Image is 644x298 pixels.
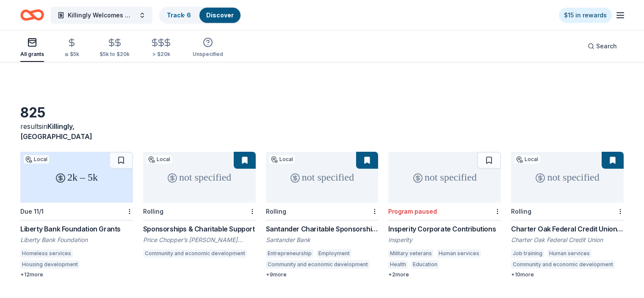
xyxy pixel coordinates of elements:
[143,249,247,258] div: Community and economic development
[317,249,351,258] div: Employment
[68,10,135,20] span: Killingly Welcomes Wreaths Across [GEOGRAPHIC_DATA]
[20,260,80,269] div: Housing development
[388,271,501,278] div: + 2 more
[388,260,408,269] div: Health
[388,152,501,203] div: not specified
[193,34,223,62] button: Unspecified
[511,224,624,234] div: Charter Oak Federal Credit Union's Community Giving Grants Program
[266,271,379,278] div: + 9 more
[388,224,501,234] div: Insperity Corporate Contributions
[596,41,617,51] span: Search
[167,11,191,19] a: Track· 6
[150,34,172,62] button: > $20k
[64,34,79,62] button: ≤ $5k
[20,208,44,215] div: Due 11/1
[266,208,286,215] div: Rolling
[20,104,133,121] div: 825
[388,152,501,278] a: not specifiedProgram pausedInsperity Corporate ContributionsInsperityMilitary veteransHuman servi...
[100,34,130,62] button: $5k to $20k
[20,5,44,25] a: Home
[411,260,439,269] div: Education
[143,152,256,203] div: not specified
[20,152,133,278] a: 2k – 5kLocalDue 11/1Liberty Bank Foundation GrantsLiberty Bank FoundationHomeless servicesHousing...
[20,224,133,234] div: Liberty Bank Foundation Grants
[388,249,434,258] div: Military veterans
[266,152,379,278] a: not specifiedLocalRollingSantander Charitable Sponsorship ProgramSantander BankEntrepreneurshipEm...
[143,208,163,215] div: Rolling
[514,155,540,164] div: Local
[143,152,256,260] a: not specifiedLocalRollingSponsorships & Charitable SupportPrice Chopper’s [PERSON_NAME] Foundatio...
[64,51,79,58] div: ≤ $5k
[20,34,44,62] button: All grants
[20,249,73,258] div: Homeless services
[511,152,624,278] a: not specifiedLocalRollingCharter Oak Federal Credit Union's Community Giving Grants ProgramCharte...
[511,236,624,244] div: Charter Oak Federal Credit Union
[20,152,133,203] div: 2k – 5k
[442,260,496,269] div: Wildlife biodiversity
[559,8,612,23] a: $15 in rewards
[24,155,49,164] div: Local
[20,122,92,141] span: in
[581,38,624,55] button: Search
[511,271,624,278] div: + 10 more
[269,155,295,164] div: Local
[206,11,234,19] a: Discover
[511,208,531,215] div: Rolling
[20,122,92,141] span: Killingly, [GEOGRAPHIC_DATA]
[20,271,133,278] div: + 12 more
[437,249,481,258] div: Human services
[511,249,544,258] div: Job training
[266,224,379,234] div: Santander Charitable Sponsorship Program
[511,152,624,203] div: not specified
[266,236,379,244] div: Santander Bank
[547,249,591,258] div: Human services
[266,249,313,258] div: Entrepreneurship
[159,7,241,24] button: Track· 6Discover
[388,208,437,215] div: Program paused
[193,51,223,58] div: Unspecified
[511,260,615,269] div: Community and economic development
[146,155,172,164] div: Local
[51,7,152,24] button: Killingly Welcomes Wreaths Across [GEOGRAPHIC_DATA]
[20,236,133,244] div: Liberty Bank Foundation
[388,236,501,244] div: Insperity
[266,152,379,203] div: not specified
[266,260,370,269] div: Community and economic development
[143,236,256,244] div: Price Chopper’s [PERSON_NAME] Foundation
[150,51,172,58] div: > $20k
[20,51,44,58] div: All grants
[100,51,130,58] div: $5k to $20k
[20,121,133,142] div: results
[143,224,256,234] div: Sponsorships & Charitable Support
